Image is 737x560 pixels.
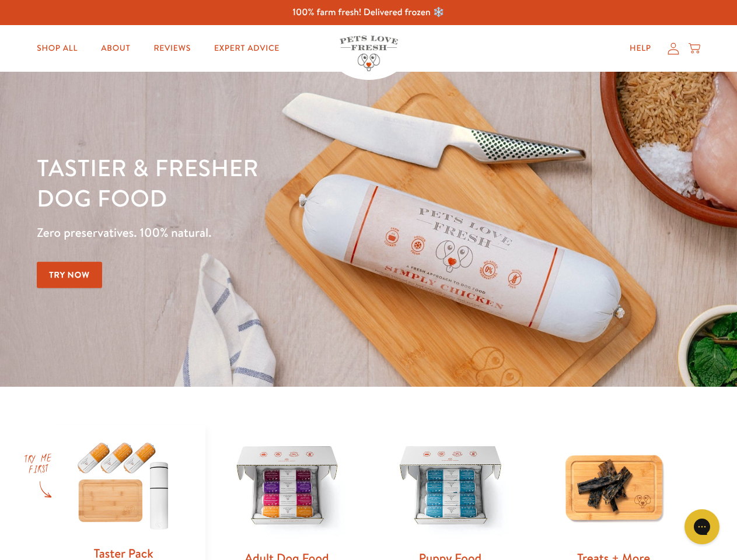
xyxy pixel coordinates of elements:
[37,152,479,213] h1: Tastier & fresher dog food
[27,37,87,60] a: Shop All
[37,262,102,288] a: Try Now
[620,37,661,60] a: Help
[340,36,398,71] img: Pets Love Fresh
[92,37,139,60] a: About
[679,505,725,548] iframe: Gorgias live chat messenger
[144,37,200,60] a: Reviews
[205,37,289,60] a: Expert Advice
[37,222,479,243] p: Zero preservatives. 100% natural.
